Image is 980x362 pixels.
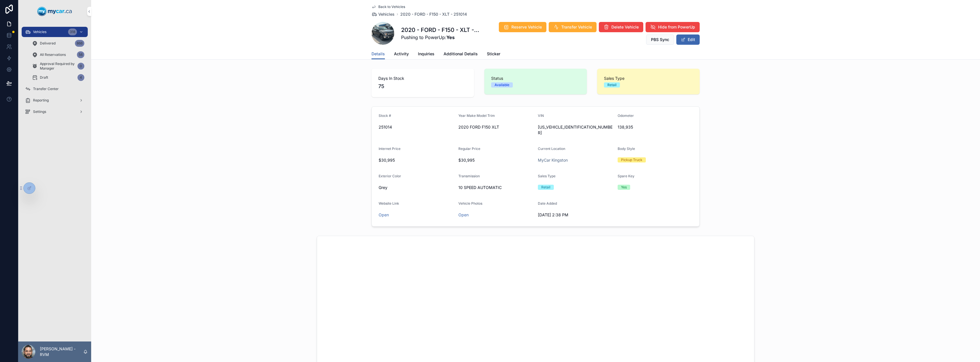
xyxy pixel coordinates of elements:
a: Reporting [22,95,88,105]
span: Current Location [538,147,565,151]
button: Hide from PowerUp [646,22,700,32]
a: Open [458,212,469,217]
span: Inquiries [418,51,434,57]
span: Vehicle Photos [458,201,482,206]
button: Reserve Vehicle [499,22,546,32]
span: Hide from PowerUp [658,24,695,30]
div: scrollable content [18,23,91,124]
span: Back to Vehicles [378,5,405,9]
a: Settings [22,107,88,117]
span: Transfer Vehicle [561,24,592,30]
div: 0 [77,63,84,70]
span: Activity [394,51,409,57]
span: PBS Sync [651,37,669,42]
span: Delete Vehicle [611,24,639,30]
a: Draft4 [28,72,88,83]
span: Reporting [33,98,49,103]
div: Available [495,82,509,88]
span: Website Link [379,201,399,206]
span: Date Added [538,201,557,206]
span: Spare Key [618,174,634,178]
span: Regular Price [458,147,480,151]
span: Pushing to PowerUp: [401,34,479,41]
button: Edit [676,34,700,45]
span: [US_VEHICLE_IDENTIFICATION_NUMBER] [538,124,613,136]
div: 56 [77,51,84,58]
a: 2020 - FORD - F150 - XLT - 251014 [400,11,467,17]
h1: 2020 - FORD - F150 - XLT - 251014 [401,26,479,34]
a: All Reservations56 [28,50,88,60]
div: Yes [621,185,627,190]
span: Days In Stock [378,76,467,81]
span: Status [491,76,580,81]
span: 10 SPEED AUTOMATIC [458,185,534,190]
p: [PERSON_NAME] - RVM [40,346,83,357]
span: Sticker [487,51,500,57]
span: Sales Type [604,76,693,81]
a: Details [371,49,385,60]
span: 251014 [379,124,454,130]
span: Sales Type [538,174,556,178]
a: Transfer Center [22,84,88,94]
span: All Reservations [40,52,66,57]
span: Odometer [618,113,634,118]
span: Draft [40,75,48,80]
a: Vehicles [371,11,395,17]
span: Transmission [458,174,480,178]
span: Year Make Model Trim [458,113,495,118]
div: 866 [75,40,84,47]
span: Reserve Vehicle [511,24,542,30]
span: Details [371,51,385,57]
a: Sticker [487,49,500,60]
strong: Yes [446,34,455,40]
a: Back to Vehicles [371,5,405,9]
a: Inquiries [418,49,434,60]
a: Additional Details [444,49,478,60]
span: 2020 FORD F150 XLT [458,124,534,130]
span: Body Style [618,147,635,151]
img: App logo [37,7,72,16]
a: Activity [394,49,409,60]
button: Transfer Vehicle [549,22,597,32]
span: Settings [33,109,46,114]
span: Vehicles [378,11,395,17]
a: Open [379,212,389,217]
button: PBS Sync [646,34,674,45]
span: $30,995 [458,157,534,163]
button: Delete Vehicle [599,22,643,32]
span: [DATE] 2:38 PM [538,212,613,218]
span: Approval Required by Manager [40,62,75,71]
div: Pickup Truck [621,157,642,162]
span: Additional Details [444,51,478,57]
span: 75 [378,82,467,90]
span: Vehicles [33,30,46,34]
span: 138,935 [618,124,693,130]
div: Retail [607,82,616,88]
div: 4 [77,74,84,81]
span: Internet Price [379,147,401,151]
span: $30,995 [379,157,454,163]
div: 318 [68,29,77,35]
a: Delivered866 [28,38,88,48]
a: Vehicles318 [22,27,88,37]
span: Stock # [379,113,391,118]
span: Delivered [40,41,56,46]
a: MyCar Kingston [538,157,568,163]
div: Retail [541,185,550,190]
span: Grey [379,185,387,190]
span: VIN [538,113,544,118]
a: Approval Required by Manager0 [28,61,88,71]
span: Transfer Center [33,87,59,91]
span: Exterior Color [379,174,401,178]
